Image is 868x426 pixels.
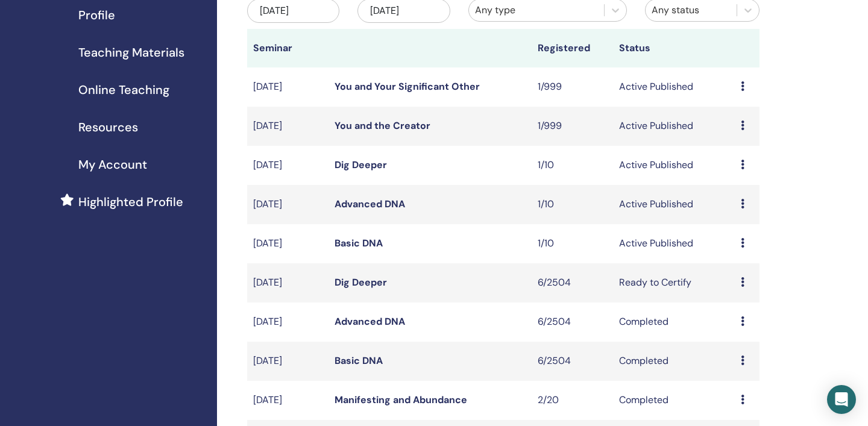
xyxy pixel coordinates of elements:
[335,393,467,406] a: Manifesting and Abundance
[335,315,405,328] a: Advanced DNA
[532,381,613,420] td: 2/20
[335,80,480,93] a: You and Your Significant Other
[613,302,735,342] td: Completed
[613,67,735,107] td: Active Published
[335,237,383,249] a: Basic DNA
[247,29,329,67] th: Seminar
[532,29,613,67] th: Registered
[613,381,735,420] td: Completed
[532,263,613,302] td: 6/2504
[613,263,735,302] td: Ready to Certify
[247,185,329,224] td: [DATE]
[613,185,735,224] td: Active Published
[247,342,329,381] td: [DATE]
[475,3,598,17] div: Any type
[335,276,387,289] a: Dig Deeper
[613,146,735,185] td: Active Published
[532,342,613,381] td: 6/2504
[613,342,735,381] td: Completed
[247,67,329,107] td: [DATE]
[613,224,735,263] td: Active Published
[247,263,329,302] td: [DATE]
[335,158,387,171] a: Dig Deeper
[247,107,329,146] td: [DATE]
[613,29,735,67] th: Status
[78,6,115,24] span: Profile
[247,302,329,342] td: [DATE]
[532,107,613,146] td: 1/999
[78,81,169,99] span: Online Teaching
[78,43,184,61] span: Teaching Materials
[335,354,383,367] a: Basic DNA
[532,185,613,224] td: 1/10
[247,381,329,420] td: [DATE]
[78,118,138,136] span: Resources
[247,146,329,185] td: [DATE]
[247,224,329,263] td: [DATE]
[532,302,613,342] td: 6/2504
[613,107,735,146] td: Active Published
[827,385,856,414] div: Open Intercom Messenger
[78,193,183,211] span: Highlighted Profile
[532,146,613,185] td: 1/10
[532,67,613,107] td: 1/999
[532,224,613,263] td: 1/10
[335,198,405,210] a: Advanced DNA
[652,3,731,17] div: Any status
[335,119,430,132] a: You and the Creator
[78,155,147,174] span: My Account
